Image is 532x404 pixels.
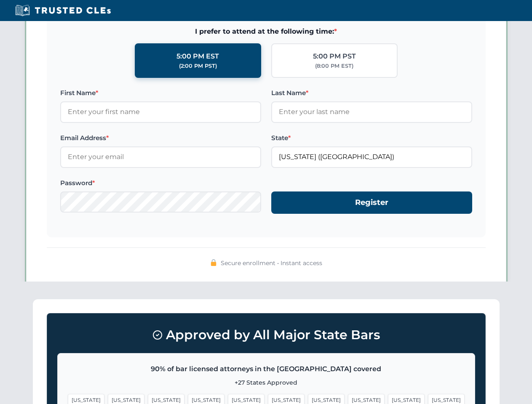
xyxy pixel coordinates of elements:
[176,51,219,62] div: 5:00 PM EST
[60,101,261,122] input: Enter your first name
[179,62,217,70] div: (2:00 PM PST)
[13,4,113,17] img: Trusted CLEs
[60,88,261,98] label: First Name
[60,133,261,143] label: Email Address
[315,62,353,70] div: (8:00 PM EST)
[57,324,475,346] h3: Approved by All Major State Bars
[210,259,217,266] img: 🔒
[60,178,261,188] label: Password
[313,51,356,62] div: 5:00 PM PST
[271,88,472,98] label: Last Name
[271,101,472,122] input: Enter your last name
[68,378,465,387] p: +27 States Approved
[271,191,472,214] button: Register
[221,258,322,268] span: Secure enrollment • Instant access
[271,133,472,143] label: State
[271,146,472,167] input: Florida (FL)
[68,364,465,375] p: 90% of bar licensed attorneys in the [GEOGRAPHIC_DATA] covered
[60,26,472,37] span: I prefer to attend at the following time:
[60,146,261,167] input: Enter your email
